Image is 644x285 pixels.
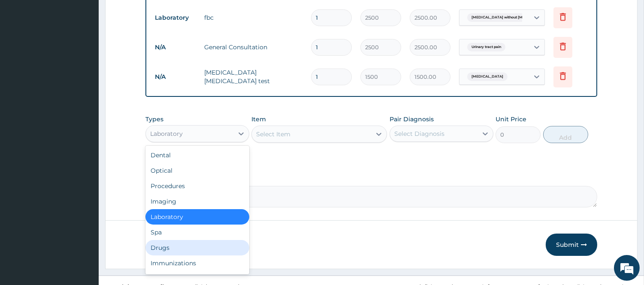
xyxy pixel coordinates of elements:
div: Minimize live chat window [141,4,161,25]
div: Laboratory [150,129,183,138]
div: Select Item [256,130,290,138]
span: Urinary tract pain [467,43,505,51]
label: Item [251,115,266,123]
div: Optical [145,163,249,178]
div: Chat with us now [45,48,144,59]
label: Unit Price [496,115,526,123]
label: Comment [145,174,597,181]
td: Laboratory [151,10,200,26]
textarea: Type your message and hit 'Enter' [4,192,163,222]
div: Laboratory [145,209,249,225]
img: d_794563401_company_1708531726252_794563401 [16,43,35,64]
td: N/A [151,39,200,55]
td: fbc [200,9,307,26]
label: Types [145,116,163,123]
td: N/A [151,69,200,85]
td: General Consultation [200,39,307,56]
div: Select Diagnosis [394,129,444,138]
div: Procedures [145,178,249,194]
span: [MEDICAL_DATA] without [MEDICAL_DATA] [467,13,554,22]
div: Drugs [145,240,249,255]
div: Imaging [145,194,249,209]
td: [MEDICAL_DATA] [MEDICAL_DATA] test [200,64,307,90]
div: Spa [145,225,249,240]
span: [MEDICAL_DATA] [467,72,508,81]
div: Dental [145,147,249,163]
label: Pair Diagnosis [390,115,434,123]
button: Submit [546,234,597,256]
div: Immunizations [145,255,249,271]
span: We're online! [50,87,118,174]
button: Add [543,126,588,143]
